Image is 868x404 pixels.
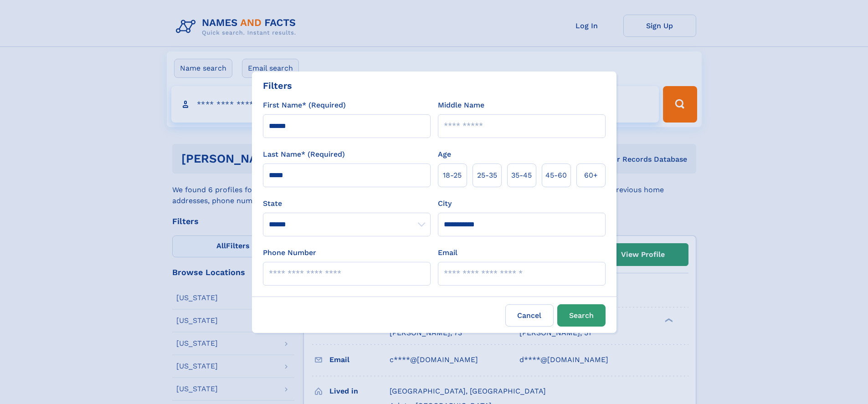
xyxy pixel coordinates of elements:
[584,170,598,181] span: 60+
[511,170,532,181] span: 35‑45
[263,198,431,209] label: State
[438,198,452,209] label: City
[263,100,346,111] label: First Name* (Required)
[263,247,316,258] label: Phone Number
[545,170,567,181] span: 45‑60
[557,304,606,327] button: Search
[263,79,292,92] div: Filters
[443,170,462,181] span: 18‑25
[505,304,554,327] label: Cancel
[477,170,497,181] span: 25‑35
[263,149,345,160] label: Last Name* (Required)
[438,149,451,160] label: Age
[438,100,484,111] label: Middle Name
[438,247,457,258] label: Email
